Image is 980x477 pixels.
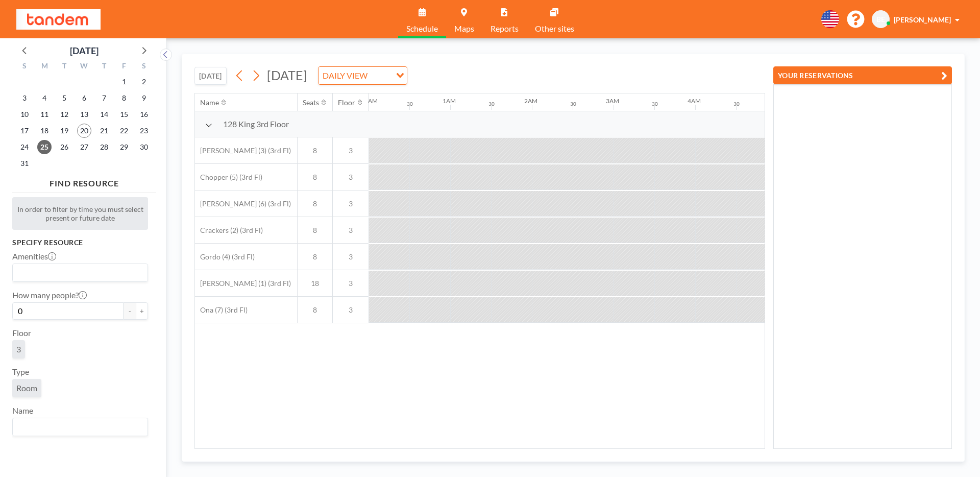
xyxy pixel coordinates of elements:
[223,119,289,129] span: 128 King 3rd Floor
[333,173,369,182] span: 3
[12,238,148,247] h3: Specify resource
[15,60,35,74] div: S
[17,156,32,171] span: Sunday, August 31, 2025
[303,98,319,107] div: Seats
[17,107,32,122] span: Sunday, August 10, 2025
[16,344,21,354] span: 3
[12,251,56,261] label: Amenities
[97,107,111,122] span: Thursday, August 14, 2025
[35,60,55,74] div: M
[298,146,332,155] span: 8
[117,75,131,89] span: Friday, August 1, 2025
[333,146,369,155] span: 3
[117,107,131,122] span: Friday, August 15, 2025
[12,328,31,338] label: Floor
[454,25,474,33] span: Maps
[14,420,142,434] input: Search for option
[137,107,151,122] span: Saturday, August 16, 2025
[773,66,952,84] button: YOUR RESERVATIONS
[94,60,114,74] div: T
[12,174,156,188] h4: FIND RESOURCE
[298,173,332,182] span: 8
[137,75,151,89] span: Saturday, August 2, 2025
[124,302,136,320] button: -
[606,97,619,105] div: 3AM
[298,279,332,288] span: 18
[12,406,33,416] label: Name
[570,101,576,107] div: 30
[14,266,142,279] input: Search for option
[37,91,52,105] span: Monday, August 4, 2025
[733,101,740,107] div: 30
[361,97,378,105] div: 12AM
[407,101,413,107] div: 30
[195,252,255,261] span: Gordo (4) (3rd Fl)
[333,199,369,208] span: 3
[77,107,91,122] span: Wednesday, August 13, 2025
[200,98,219,107] div: Name
[524,97,537,105] div: 2AM
[16,9,101,30] img: organization-logo
[75,60,94,74] div: W
[443,97,456,105] div: 1AM
[57,107,71,122] span: Tuesday, August 12, 2025
[37,140,52,154] span: Monday, August 25, 2025
[894,15,951,24] span: [PERSON_NAME]
[488,101,495,107] div: 30
[652,101,658,107] div: 30
[117,140,131,154] span: Friday, August 29, 2025
[13,418,148,436] div: Search for option
[37,107,52,122] span: Monday, August 11, 2025
[97,140,111,154] span: Thursday, August 28, 2025
[491,25,519,33] span: Reports
[37,124,52,138] span: Monday, August 18, 2025
[57,124,71,138] span: Tuesday, August 19, 2025
[137,91,151,105] span: Saturday, August 9, 2025
[338,98,355,107] div: Floor
[535,25,574,33] span: Other sites
[117,124,131,138] span: Friday, August 22, 2025
[298,305,332,315] span: 8
[17,91,32,105] span: Sunday, August 3, 2025
[333,279,369,288] span: 3
[137,124,151,138] span: Saturday, August 23, 2025
[876,15,885,24] span: BE
[318,67,407,84] div: Search for option
[195,173,262,182] span: Chopper (5) (3rd Fl)
[117,91,131,105] span: Friday, August 8, 2025
[57,140,71,154] span: Tuesday, August 26, 2025
[134,60,154,74] div: S
[195,305,248,315] span: Ona (7) (3rd Fl)
[97,124,111,138] span: Thursday, August 21, 2025
[137,140,151,154] span: Saturday, August 30, 2025
[70,43,99,58] div: [DATE]
[12,367,29,377] label: Type
[333,226,369,235] span: 3
[57,91,71,105] span: Tuesday, August 5, 2025
[77,140,91,154] span: Wednesday, August 27, 2025
[298,226,332,235] span: 8
[298,199,332,208] span: 8
[406,25,438,33] span: Schedule
[136,302,148,320] button: +
[12,197,148,230] div: In order to filter by time you must select present or future date
[321,69,370,82] span: DAILY VIEW
[17,140,32,154] span: Sunday, August 24, 2025
[333,252,369,261] span: 3
[17,124,32,138] span: Sunday, August 17, 2025
[688,97,701,105] div: 4AM
[16,383,37,393] span: Room
[298,252,332,261] span: 8
[97,91,111,105] span: Thursday, August 7, 2025
[195,146,291,155] span: [PERSON_NAME] (3) (3rd Fl)
[55,60,75,74] div: T
[195,226,263,235] span: Crackers (2) (3rd Fl)
[194,67,227,85] button: [DATE]
[267,67,307,83] span: [DATE]
[13,264,148,281] div: Search for option
[195,199,291,208] span: [PERSON_NAME] (6) (3rd Fl)
[77,124,91,138] span: Wednesday, August 20, 2025
[333,305,369,315] span: 3
[12,290,87,300] label: How many people?
[371,69,390,82] input: Search for option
